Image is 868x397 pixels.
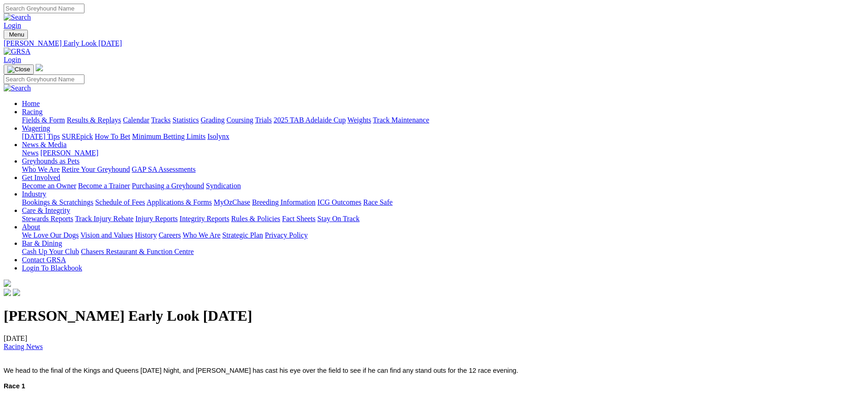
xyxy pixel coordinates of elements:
[317,215,359,222] a: Stay On Track
[4,84,31,92] img: Search
[9,31,24,38] span: Menu
[4,280,11,287] img: logo-grsa-white.png
[4,382,25,390] span: Race 1
[22,116,65,124] a: Fields & Form
[67,116,121,124] a: Results & Replays
[222,231,263,239] a: Strategic Plan
[22,198,93,206] a: Bookings & Scratchings
[81,248,194,255] a: Chasers Restaurant & Function Centre
[22,248,79,255] a: Cash Up Your Club
[40,149,98,157] a: [PERSON_NAME]
[80,231,133,239] a: Vision and Values
[4,367,518,374] span: We head to the final of the Kings and Queens [DATE] Night, and [PERSON_NAME] has cast his eye ove...
[62,132,93,140] a: SUREpick
[22,190,46,198] a: Industry
[22,248,864,256] div: Bar & Dining
[226,116,253,124] a: Coursing
[4,56,21,64] a: Login
[135,231,157,239] a: History
[4,30,28,39] button: Toggle navigation
[4,13,31,21] img: Search
[22,116,864,124] div: Racing
[214,198,250,206] a: MyOzChase
[4,289,11,296] img: facebook.svg
[22,182,76,190] a: Become an Owner
[183,231,221,239] a: Who We Are
[255,116,272,124] a: Trials
[231,215,280,222] a: Rules & Policies
[22,174,60,181] a: Get Involved
[4,64,34,74] button: Toggle navigation
[147,198,212,206] a: Applications & Forms
[22,231,79,239] a: We Love Our Dogs
[4,307,864,324] h1: [PERSON_NAME] Early Look [DATE]
[22,223,40,231] a: About
[173,116,199,124] a: Statistics
[22,108,42,116] a: Racing
[282,215,316,222] a: Fact Sheets
[62,165,130,173] a: Retire Your Greyhound
[4,4,84,13] input: Search
[22,165,864,174] div: Greyhounds as Pets
[4,343,43,350] a: Racing News
[132,165,196,173] a: GAP SA Assessments
[132,182,204,190] a: Purchasing a Greyhound
[4,334,43,350] span: [DATE]
[347,116,371,124] a: Weights
[4,39,864,48] a: [PERSON_NAME] Early Look [DATE]
[13,289,20,296] img: twitter.svg
[22,157,79,165] a: Greyhounds as Pets
[179,215,229,222] a: Integrity Reports
[22,149,38,157] a: News
[207,132,229,140] a: Isolynx
[22,206,70,214] a: Care & Integrity
[151,116,171,124] a: Tracks
[317,198,361,206] a: ICG Outcomes
[201,116,225,124] a: Grading
[22,215,73,222] a: Stewards Reports
[252,198,316,206] a: Breeding Information
[22,132,864,141] div: Wagering
[363,198,392,206] a: Race Safe
[265,231,308,239] a: Privacy Policy
[22,149,864,157] div: News & Media
[22,165,60,173] a: Who We Are
[22,124,50,132] a: Wagering
[206,182,241,190] a: Syndication
[4,74,84,84] input: Search
[75,215,133,222] a: Track Injury Rebate
[158,231,181,239] a: Careers
[22,256,66,264] a: Contact GRSA
[373,116,429,124] a: Track Maintenance
[22,182,864,190] div: Get Involved
[22,231,864,239] div: About
[95,198,145,206] a: Schedule of Fees
[7,66,30,73] img: Close
[22,100,40,107] a: Home
[36,64,43,71] img: logo-grsa-white.png
[78,182,130,190] a: Become a Trainer
[274,116,346,124] a: 2025 TAB Adelaide Cup
[95,132,131,140] a: How To Bet
[22,141,67,148] a: News & Media
[123,116,149,124] a: Calendar
[22,264,82,272] a: Login To Blackbook
[22,132,60,140] a: [DATE] Tips
[22,239,62,247] a: Bar & Dining
[22,215,864,223] div: Care & Integrity
[132,132,205,140] a: Minimum Betting Limits
[4,21,21,29] a: Login
[4,48,31,56] img: GRSA
[22,198,864,206] div: Industry
[135,215,178,222] a: Injury Reports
